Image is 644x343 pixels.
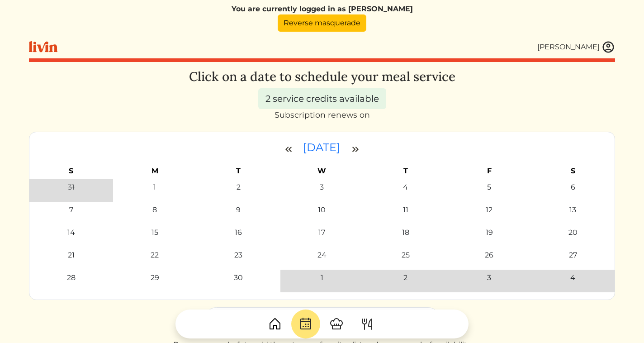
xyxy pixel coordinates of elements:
[487,182,491,193] a: 5
[303,141,343,154] a: [DATE]
[601,40,615,54] img: user_account-e6e16d2ec92f44fc35f99ef0dc9cddf60790bfa021a6ecb1c896eb5d2907b31c.svg
[197,163,280,179] th: T
[485,250,493,261] a: 26
[364,163,447,179] th: T
[403,182,408,193] a: 4
[278,14,366,32] a: Reverse masquerade
[237,182,241,193] a: 2
[318,227,325,238] a: 17
[486,227,493,238] a: 19
[320,182,324,193] a: 3
[329,317,344,331] img: ChefHat-a374fb509e4f37eb0702ca99f5f64f3b6956810f32a249b33092029f8484b388.svg
[151,272,159,283] a: 29
[68,182,75,193] a: 31
[275,109,370,121] div: Subscription renews on
[317,250,327,261] a: 24
[569,205,576,215] a: 13
[67,272,76,283] a: 28
[360,317,374,331] img: ForkKnife-55491504ffdb50bab0c1e09e7649658475375261d09fd45db06cec23bce548bf.svg
[298,317,313,331] img: CalendarDots-5bcf9d9080389f2a281d69619e1c85352834be518fbc73d9501aef674afc0d57.svg
[402,227,409,238] a: 18
[152,227,158,238] a: 15
[152,205,157,215] a: 8
[234,272,243,283] a: 30
[318,205,326,215] a: 10
[258,88,386,109] div: 2 service credits available
[350,144,361,155] img: double_arrow_right-997dabdd2eccb76564fe50414fa626925505af7f86338824324e960bc414e1a4.svg
[67,227,75,238] a: 14
[280,163,364,179] th: W
[569,250,577,261] a: 27
[69,205,73,215] a: 7
[235,227,242,238] a: 16
[570,272,575,283] a: 4
[268,317,282,331] img: House-9bf13187bcbb5817f509fe5e7408150f90897510c4275e13d0d5fca38e0b5951.svg
[113,163,197,179] th: M
[68,250,75,261] a: 21
[29,163,113,179] th: S
[234,250,242,261] a: 23
[153,182,156,193] a: 1
[537,42,600,52] div: [PERSON_NAME]
[531,163,615,179] th: S
[189,69,455,85] h3: Click on a date to schedule your meal service
[303,141,340,154] time: [DATE]
[487,272,491,283] a: 3
[402,250,410,261] a: 25
[403,272,407,283] a: 2
[447,163,531,179] th: F
[29,41,57,52] img: livin-logo-a0d97d1a881af30f6274990eb6222085a2533c92bbd1e4f22c21b4f0d0e3210c.svg
[283,144,294,155] img: double_arrow_left-c4e17772ff31b185a997b24a83b1dd706720237b6ae925c3c36bf3cf7eb93091.svg
[403,205,408,215] a: 11
[571,182,575,193] a: 6
[568,227,578,238] a: 20
[236,205,241,215] a: 9
[151,250,159,261] a: 22
[486,205,492,215] a: 12
[321,272,323,283] a: 1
